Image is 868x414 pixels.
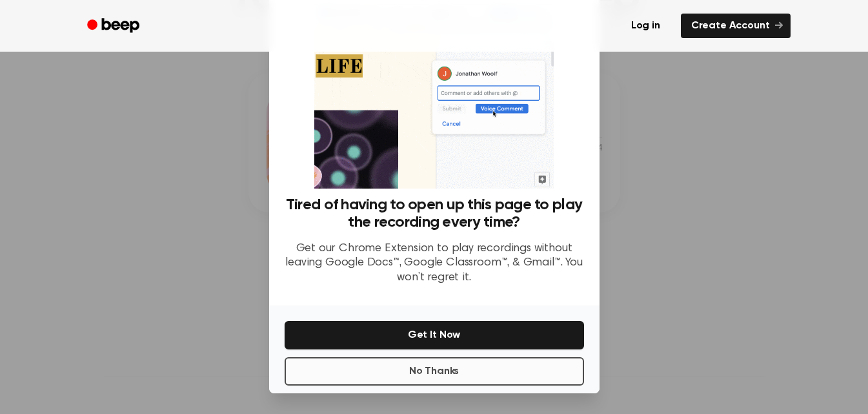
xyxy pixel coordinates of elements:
button: Get It Now [285,321,584,349]
h3: Tired of having to open up this page to play the recording every time? [285,196,584,231]
p: Get our Chrome Extension to play recordings without leaving Google Docs™, Google Classroom™, & Gm... [285,242,584,285]
a: Log in [618,11,673,41]
button: No Thanks [285,357,584,386]
a: Create Account [681,14,791,38]
a: Beep [78,14,151,39]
